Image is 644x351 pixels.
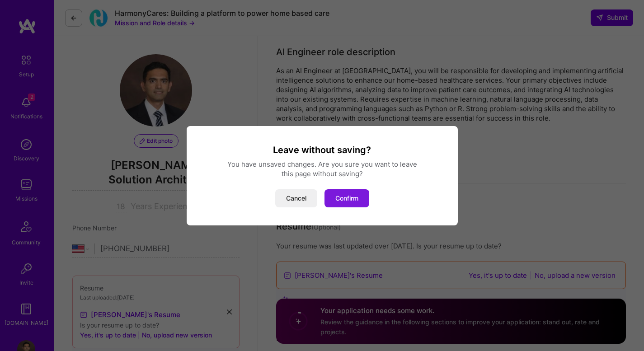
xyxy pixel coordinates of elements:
[197,169,447,178] div: this page without saving?
[197,144,447,156] h3: Leave without saving?
[324,189,369,207] button: Confirm
[197,159,447,169] div: You have unsaved changes. Are you sure you want to leave
[187,126,458,225] div: modal
[275,189,317,207] button: Cancel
